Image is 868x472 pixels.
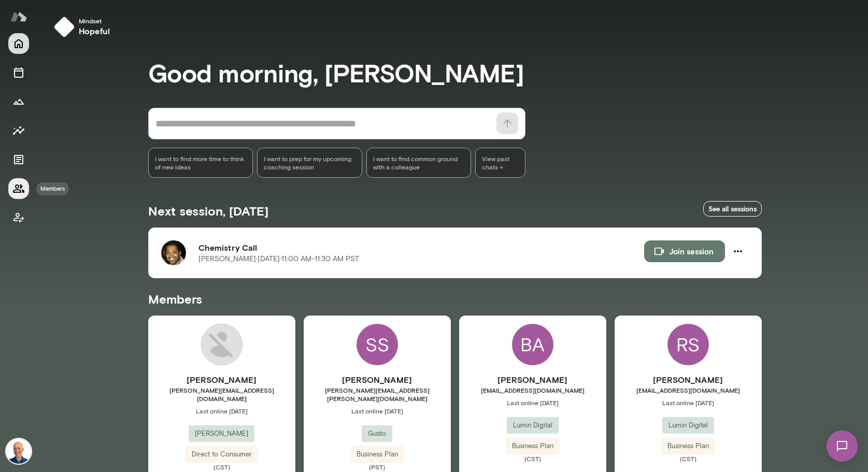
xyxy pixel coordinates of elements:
[362,428,392,439] span: Gusto
[615,454,762,463] span: (CST)
[148,374,295,386] h6: [PERSON_NAME]
[8,149,29,170] button: Documents
[155,154,247,171] span: I want to find more time to think of new ideas
[459,398,606,407] span: Last online [DATE]
[507,420,559,431] span: Lumin Digital
[148,407,295,415] span: Last online [DATE]
[148,203,268,219] h5: Next session, [DATE]
[615,374,762,386] h6: [PERSON_NAME]
[54,17,75,37] img: mindset
[189,428,254,439] span: [PERSON_NAME]
[8,207,29,228] button: Client app
[512,324,553,365] div: BA
[366,148,472,178] div: I want to find common ground with a colleague
[459,374,606,386] h6: [PERSON_NAME]
[79,17,110,25] span: Mindset
[661,441,715,451] span: Business Plan
[148,463,295,471] span: (CST)
[201,324,243,365] img: Anthony Schmill
[148,58,762,87] h3: Good morning, [PERSON_NAME]
[459,386,606,394] span: [EMAIL_ADDRESS][DOMAIN_NAME]
[373,154,465,171] span: I want to find common ground with a colleague
[198,241,644,254] h6: Chemistry Call
[148,291,762,307] h5: Members
[8,91,29,112] button: Growth Plan
[8,178,29,199] button: Members
[264,154,355,171] span: I want to prep for my upcoming coaching session
[506,441,560,451] span: Business Plan
[8,62,29,83] button: Sessions
[475,148,525,178] span: View past chats ->
[148,386,295,403] span: [PERSON_NAME][EMAIL_ADDRESS][DOMAIN_NAME]
[350,449,404,460] span: Business Plan
[8,33,29,54] button: Home
[615,386,762,394] span: [EMAIL_ADDRESS][DOMAIN_NAME]
[357,324,398,365] div: SS
[148,148,253,178] div: I want to find more time to think of new ideas
[459,454,606,463] span: (CST)
[304,374,451,386] h6: [PERSON_NAME]
[186,449,258,460] span: Direct to Consumer
[662,420,714,431] span: Lumin Digital
[10,7,27,26] img: Mento
[644,240,725,262] button: Join session
[304,463,451,471] span: (PST)
[8,120,29,141] button: Insights
[257,148,362,178] div: I want to prep for my upcoming coaching session
[6,439,31,464] img: Mark Lazen
[304,386,451,403] span: [PERSON_NAME][EMAIL_ADDRESS][PERSON_NAME][DOMAIN_NAME]
[198,254,359,264] p: [PERSON_NAME] · [DATE] · 11:00 AM-11:30 AM PST
[304,407,451,415] span: Last online [DATE]
[79,25,110,37] h6: hopeful
[36,182,69,195] div: Members
[50,12,118,41] button: Mindsethopeful
[667,324,709,365] div: RS
[703,201,762,217] a: See all sessions
[615,398,762,407] span: Last online [DATE]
